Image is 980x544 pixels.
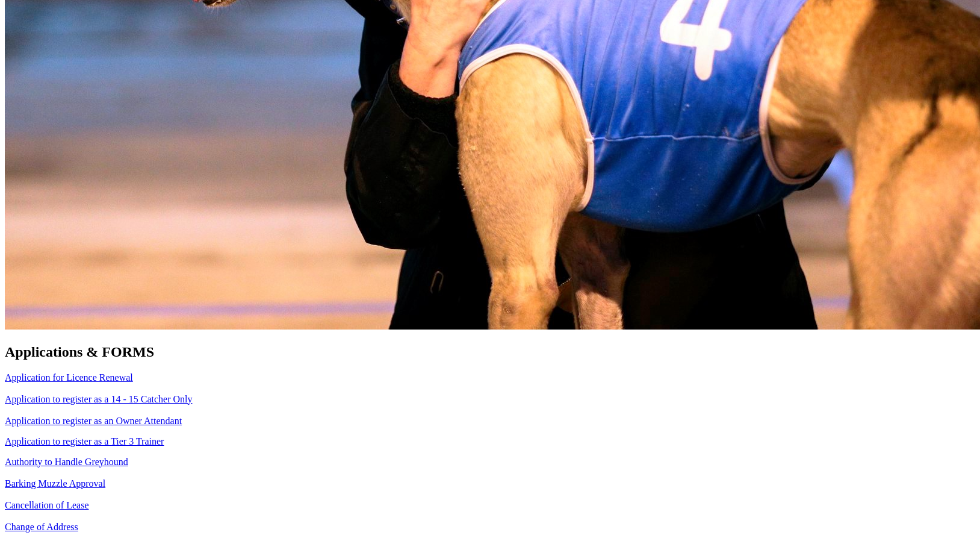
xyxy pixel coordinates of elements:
[5,436,164,446] a: Application to register as a Tier 3 Trainer
[5,372,133,383] a: Application for Licence Renewal
[5,416,182,426] a: Application to register as an Owner Attendant
[5,500,89,510] a: Cancellation of Lease
[5,478,105,489] a: Barking Muzzle Approval
[5,394,192,404] a: Application to register as a 14 - 15 Catcher Only
[5,457,128,467] a: Authority to Handle Greyhound
[5,344,975,360] h2: Applications & FORMS
[5,522,78,532] a: Change of Address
